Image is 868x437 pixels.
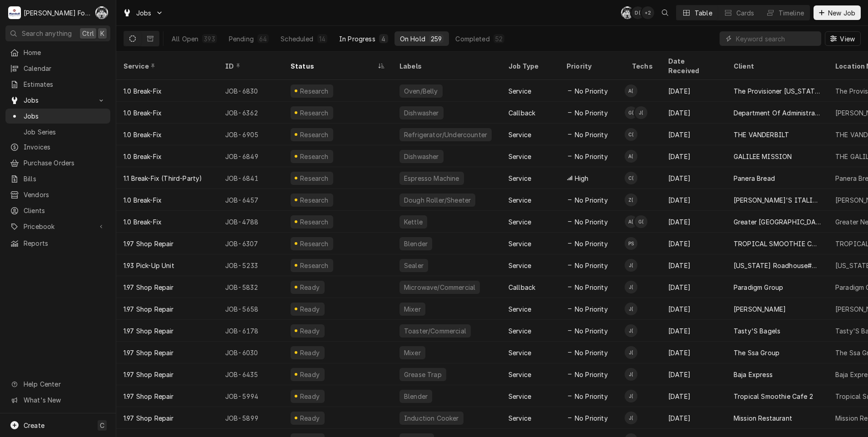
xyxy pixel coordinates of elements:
[218,298,283,320] div: JOB-5658
[734,174,775,183] div: Panera Bread
[218,385,283,407] div: JOB-5994
[339,34,375,44] div: In Progress
[299,217,330,227] div: Research
[123,174,202,183] div: 1.1 Break-Fix (Third-Party)
[508,130,531,139] div: Service
[24,64,106,73] span: Calendar
[625,150,637,163] div: A(
[508,152,531,161] div: Service
[625,412,637,424] div: Jose DeMelo (37)'s Avatar
[299,304,321,314] div: Ready
[625,237,637,250] div: PS
[24,111,106,121] span: Jobs
[575,413,608,423] span: No Priority
[621,6,634,19] div: Chris Murphy (103)'s Avatar
[625,84,637,97] div: Andy Christopoulos (121)'s Avatar
[661,254,726,276] div: [DATE]
[695,8,712,18] div: Table
[575,283,608,292] span: No Priority
[204,34,215,44] div: 393
[625,303,637,315] div: Jose DeMelo (37)'s Avatar
[625,390,637,402] div: Jose DeMelo (37)'s Avatar
[5,219,110,234] a: Go to Pricebook
[668,56,717,75] div: Date Received
[5,77,110,92] a: Estimates
[508,348,531,358] div: Service
[734,261,821,270] div: [US_STATE] Roadhouse##532
[734,304,786,314] div: [PERSON_NAME]
[661,342,726,363] div: [DATE]
[24,206,106,215] span: Clients
[658,5,672,20] button: Open search
[299,152,330,161] div: Research
[299,86,330,96] div: Research
[575,348,608,358] span: No Priority
[575,217,608,227] span: No Priority
[575,304,608,314] span: No Priority
[625,368,637,381] div: J(
[508,283,535,292] div: Callback
[8,6,21,19] div: M
[172,34,198,44] div: All Open
[625,215,637,228] div: A(
[661,211,726,233] div: [DATE]
[403,413,460,423] div: Induction Cooker
[625,259,637,272] div: Jose DeMelo (37)'s Avatar
[825,31,861,46] button: View
[403,152,440,161] div: Dishwasher
[5,236,110,251] a: Reports
[299,261,330,270] div: Research
[661,102,726,124] div: [DATE]
[734,326,780,336] div: Tasty'S Bagels
[734,61,819,71] div: Client
[736,8,755,18] div: Cards
[136,8,152,18] span: Jobs
[218,276,283,298] div: JOB-5832
[625,172,637,184] div: Chris Branca (99)'s Avatar
[123,413,174,423] div: 1.97 Shop Repair
[661,124,726,145] div: [DATE]
[826,8,857,18] span: New Job
[229,34,254,44] div: Pending
[625,128,637,141] div: Chris Branca (99)'s Avatar
[291,61,376,71] div: Status
[123,130,162,139] div: 1.0 Break-Fix
[625,390,637,402] div: J(
[24,222,92,231] span: Pricebook
[5,377,110,392] a: Go to Help Center
[455,34,489,44] div: Completed
[625,106,637,119] div: Gabe Collazo (127)'s Avatar
[734,195,821,205] div: [PERSON_NAME]'S ITALIAN BAKERY
[508,261,531,270] div: Service
[508,239,531,248] div: Service
[299,370,321,379] div: Ready
[625,106,637,119] div: G(
[625,281,637,293] div: J(
[508,86,531,96] div: Service
[403,348,422,358] div: Mixer
[403,174,460,183] div: Espresso Machine
[8,6,21,19] div: Marshall Food Equipment Service's Avatar
[575,130,608,139] span: No Priority
[5,45,110,60] a: Home
[495,34,503,44] div: 52
[734,348,779,358] div: The Ssa Group
[575,152,608,161] span: No Priority
[299,413,321,423] div: Ready
[5,155,110,170] a: Purchase Orders
[734,392,813,401] div: Tropical Smoothie Cafe 2
[24,238,106,248] span: Reports
[431,34,442,44] div: 259
[575,326,608,336] span: No Priority
[403,304,422,314] div: Mixer
[5,203,110,218] a: Clients
[218,363,283,385] div: JOB-6435
[508,326,531,336] div: Service
[575,174,589,183] span: High
[123,261,174,270] div: 1.93 Pick-Up Unit
[218,167,283,189] div: JOB-6841
[400,34,425,44] div: On Hold
[575,108,608,118] span: No Priority
[24,79,106,89] span: Estimates
[123,392,174,401] div: 1.97 Shop Repair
